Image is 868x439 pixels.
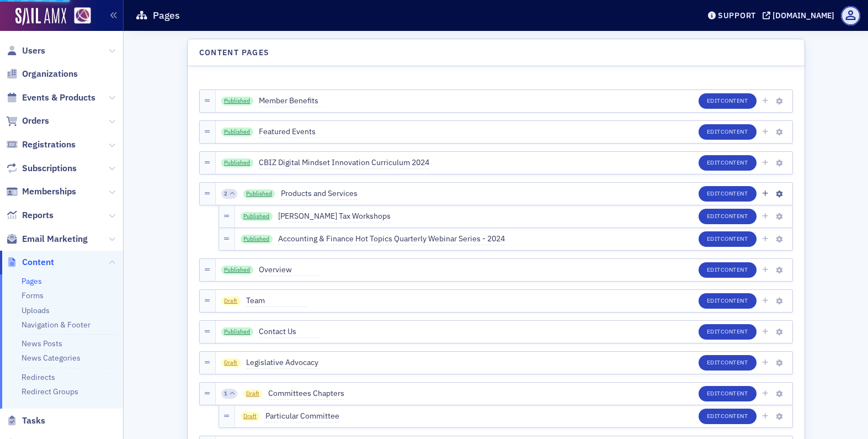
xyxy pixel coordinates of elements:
[718,10,756,20] div: Support
[699,155,757,171] button: EditContent
[246,295,308,307] span: Team
[699,293,757,309] button: EditContent
[281,188,358,200] span: Products and Services
[221,297,241,305] span: Draft
[6,92,95,104] a: Events & Products
[721,358,748,366] span: Content
[22,162,77,174] span: Subscriptions
[278,210,391,223] span: [PERSON_NAME] Tax Workshops
[721,266,748,273] span: Content
[243,389,263,398] span: Draft
[278,233,505,245] span: Accounting & Finance Hot Topics Quarterly Webinar Series - 2024
[6,415,45,427] a: Tasks
[224,390,227,398] span: 1
[22,276,42,286] a: Pages
[22,353,81,363] a: News Categories
[721,297,748,304] span: Content
[22,68,78,80] span: Organizations
[699,409,757,424] button: EditContent
[6,256,54,268] a: Content
[22,209,54,221] span: Reports
[224,190,227,198] span: 2
[6,162,77,174] a: Subscriptions
[699,186,757,202] button: EditContent
[22,139,76,151] span: Registrations
[241,235,273,244] a: Published
[259,157,429,169] span: CBIZ Digital Mindset Innovation Curriculum 2024
[66,7,91,26] a: View Homepage
[259,264,321,276] span: Overview
[699,209,757,224] button: EditContent
[6,45,45,57] a: Users
[22,290,44,300] a: Forms
[6,115,49,127] a: Orders
[221,327,253,336] a: Published
[241,212,273,221] a: Published
[259,326,321,338] span: Contact Us
[268,388,344,400] span: Committees Chapters
[721,158,748,166] span: Content
[153,9,180,22] h1: Pages
[246,357,318,369] span: Legislative Advocacy
[841,6,860,25] span: Profile
[6,186,76,198] a: Memberships
[773,10,834,20] div: [DOMAIN_NAME]
[22,115,49,127] span: Orders
[22,372,55,382] a: Redirects
[721,389,748,397] span: Content
[22,415,45,427] span: Tasks
[699,231,757,247] button: EditContent
[721,97,748,104] span: Content
[699,124,757,140] button: EditContent
[22,305,50,315] a: Uploads
[721,412,748,420] span: Content
[699,355,757,371] button: EditContent
[721,212,748,220] span: Content
[699,262,757,278] button: EditContent
[721,235,748,242] span: Content
[22,92,95,104] span: Events & Products
[15,8,66,25] img: SailAMX
[721,128,748,135] span: Content
[265,410,339,422] span: Particular Committee
[6,233,88,245] a: Email Marketing
[22,338,62,348] a: News Posts
[22,387,78,396] a: Redirect Groups
[6,68,78,80] a: Organizations
[221,358,241,367] span: Draft
[6,139,76,151] a: Registrations
[22,186,76,198] span: Memberships
[221,266,253,274] a: Published
[699,324,757,340] button: EditContent
[259,126,321,138] span: Featured Events
[221,97,253,105] a: Published
[199,47,270,59] h4: Content Pages
[6,209,54,221] a: Reports
[22,320,90,330] a: Navigation & Footer
[22,45,45,57] span: Users
[243,189,275,198] a: Published
[22,233,88,245] span: Email Marketing
[74,7,91,24] img: SailAMX
[721,189,748,197] span: Content
[259,95,321,107] span: Member Benefits
[22,256,54,268] span: Content
[699,386,757,401] button: EditContent
[699,93,757,109] button: EditContent
[763,12,838,19] button: [DOMAIN_NAME]
[221,128,253,136] a: Published
[721,327,748,335] span: Content
[241,412,260,421] span: Draft
[221,158,253,167] a: Published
